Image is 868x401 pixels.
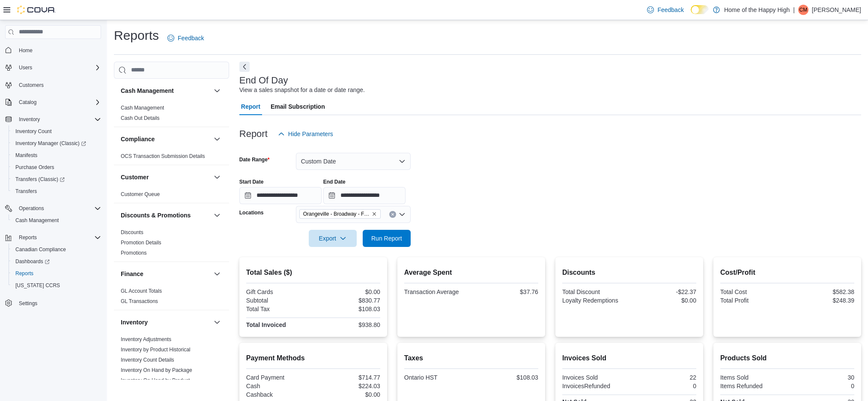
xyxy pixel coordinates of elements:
span: Transfers (Classic) [12,174,101,184]
button: Operations [15,203,48,214]
span: Inventory Count [15,128,52,135]
div: $714.77 [315,374,380,381]
div: Transaction Average [404,288,470,295]
input: Press the down key to open a popover containing a calendar. [323,187,406,204]
h2: Average Spent [404,267,538,278]
div: Cash [246,383,312,389]
h2: Payment Methods [246,353,380,363]
a: Canadian Compliance [12,244,69,255]
span: Inventory [19,116,40,123]
button: Run Report [363,230,411,247]
button: Cash Management [9,214,104,226]
span: Inventory Adjustments [121,336,171,343]
button: Home [2,44,104,56]
div: Invoices Sold [562,374,628,381]
button: Users [2,62,104,74]
div: $248.39 [789,297,854,304]
h1: Reports [114,27,159,44]
span: Report [241,98,260,115]
span: Operations [15,203,101,214]
button: Reports [9,267,104,279]
div: Cash Management [114,103,229,127]
span: Run Report [371,234,402,243]
span: Email Subscription [271,98,325,115]
h3: End Of Day [239,75,288,86]
a: GL Account Totals [121,288,162,294]
h2: Total Sales ($) [246,267,380,278]
button: Compliance [212,134,222,144]
div: 22 [631,374,696,381]
span: [US_STATE] CCRS [15,282,60,289]
button: Reports [15,232,40,243]
h3: Discounts & Promotions [121,211,191,220]
button: Inventory [15,114,43,125]
strong: Total Invoiced [246,321,286,328]
div: Total Discount [562,288,628,295]
div: 0 [631,383,696,389]
h3: Cash Management [121,86,174,95]
div: $108.03 [315,306,380,312]
button: Compliance [121,135,210,143]
a: Settings [15,298,41,309]
a: Promotions [121,250,147,256]
span: Reports [12,268,101,279]
h2: Taxes [404,353,538,363]
span: Promotion Details [121,239,161,246]
a: Cash Out Details [121,115,160,121]
span: Home [15,45,101,56]
button: Reports [2,232,104,244]
button: Settings [2,297,104,309]
p: [PERSON_NAME] [812,5,861,15]
a: Discounts [121,229,143,235]
a: Cash Management [121,105,164,111]
label: End Date [323,178,346,185]
div: Customer [114,189,229,203]
div: Finance [114,286,229,310]
span: Inventory Manager (Classic) [15,140,86,147]
button: Customer [121,173,210,181]
span: Inventory Count Details [121,356,174,363]
div: Gift Cards [246,288,312,295]
div: Subtotal [246,297,312,304]
span: Customers [19,82,44,89]
span: Cash Management [15,217,59,224]
h3: Inventory [121,318,148,327]
span: Transfers [12,186,101,196]
span: Inventory On Hand by Product [121,377,190,384]
span: Manifests [15,152,37,159]
button: Inventory [121,318,210,327]
a: [US_STATE] CCRS [12,280,63,291]
div: Discounts & Promotions [114,227,229,261]
a: Inventory On Hand by Package [121,367,192,373]
div: View a sales snapshot for a date or date range. [239,86,365,95]
div: $0.00 [315,391,380,398]
button: Transfers [9,185,104,197]
span: Manifests [12,150,101,160]
h2: Discounts [562,267,696,278]
span: Orangeville - Broadway - Fire & Flower [299,209,381,219]
span: Hide Parameters [288,130,333,138]
button: Manifests [9,149,104,161]
span: Catalog [19,99,36,106]
span: Reports [19,234,37,241]
button: Custom Date [296,153,411,170]
a: Inventory Adjustments [121,336,171,342]
a: Inventory Count [12,126,55,137]
span: Users [15,62,101,73]
h2: Cost/Profit [720,267,854,278]
a: Transfers [12,186,40,196]
div: Items Sold [720,374,786,381]
p: Home of the Happy High [724,5,790,15]
a: Promotion Details [121,240,161,246]
span: Feedback [178,34,204,42]
span: Users [19,64,32,71]
div: $0.00 [315,288,380,295]
span: OCS Transaction Submission Details [121,153,205,160]
div: 30 [789,374,854,381]
span: Dashboards [15,258,50,265]
span: Discounts [121,229,143,236]
button: Catalog [15,97,40,107]
h2: Invoices Sold [562,353,696,363]
a: Manifests [12,150,41,160]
